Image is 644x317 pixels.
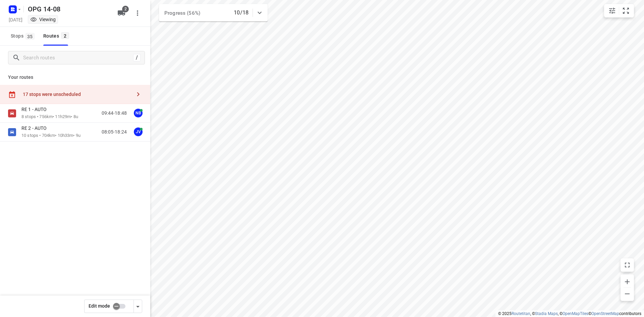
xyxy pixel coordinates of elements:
div: Routes [43,32,71,40]
span: Progress (56%) [164,10,200,16]
p: RE 1 - AUTO [21,106,51,112]
span: Edit mode [89,303,110,309]
p: 10 stops • 704km • 10h33m • 9u [21,133,80,139]
li: © 2025 , © , © © contributors [498,311,641,316]
button: Map settings [605,4,619,17]
p: 8 stops • 756km • 11h29m • 8u [21,114,78,120]
div: 17 stops were unscheduled [23,92,131,97]
span: 35 [25,33,35,40]
p: 08:05-18:24 [102,128,127,136]
a: OpenMapTiles [562,311,588,316]
button: 2 [115,6,128,20]
span: Stops [11,32,37,40]
div: / [133,54,141,61]
p: Your routes [8,74,142,81]
div: small contained button group [604,4,634,17]
p: RE 2 - AUTO [21,125,51,131]
div: You are currently in view mode. To make any changes, go to edit project. [30,16,56,23]
p: 10/18 [234,9,249,17]
a: OpenStreetMap [591,311,619,316]
span: 2 [122,6,129,12]
button: Fit zoom [619,4,633,17]
p: 09:44-18:48 [102,110,127,117]
a: Routetitan [512,311,530,316]
span: 2 [61,32,69,39]
div: Progress (56%)10/18 [159,4,268,21]
input: Search routes [23,53,133,63]
div: Driver app settings [134,302,142,310]
a: Stadia Maps [535,311,558,316]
